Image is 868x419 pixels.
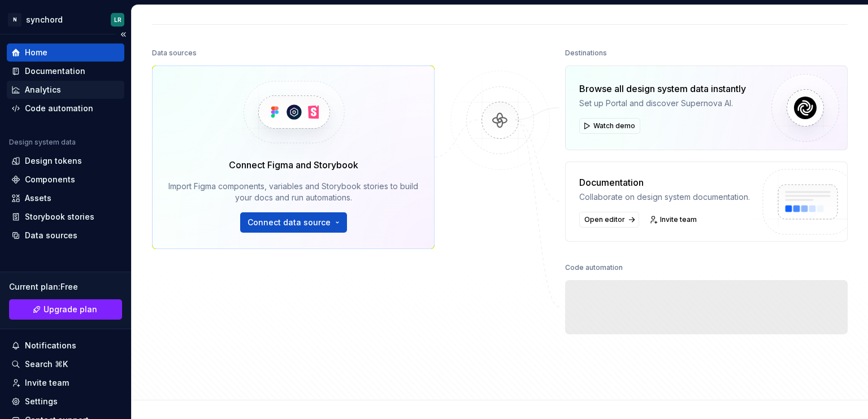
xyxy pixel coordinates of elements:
a: Data sources [7,226,124,245]
div: N [8,13,21,27]
div: Import Figma components, variables and Storybook stories to build your docs and run automations. [168,181,418,203]
a: Upgrade plan [9,299,122,320]
span: Open editor [584,215,625,224]
div: Design system data [9,138,76,147]
a: Design tokens [7,152,124,170]
button: Collapse sidebar [115,27,131,42]
span: Invite team [660,215,697,224]
a: Components [7,171,124,189]
div: Components [25,174,75,185]
span: Watch demo [593,121,635,130]
button: Watch demo [579,118,640,134]
div: Code automation [25,103,93,114]
div: Data sources [152,45,197,61]
div: Invite team [25,377,69,389]
a: Analytics [7,81,124,99]
div: Assets [25,193,51,204]
button: Connect data source [240,212,347,233]
button: NsynchordLR [2,7,129,32]
div: Set up Portal and discover Supernova AI. [579,98,746,109]
a: Home [7,43,124,62]
div: Analytics [25,84,61,95]
div: Search ⌘K [25,359,68,370]
a: Invite team [646,212,702,228]
div: synchord [26,14,63,25]
a: Open editor [579,212,639,228]
div: Connect Figma and Storybook [229,158,358,172]
div: LR [114,15,121,24]
a: Invite team [7,374,124,392]
div: Documentation [25,66,85,77]
div: Data sources [25,230,77,241]
div: Collaborate on design system documentation. [579,191,750,203]
a: Settings [7,392,124,411]
div: Documentation [579,176,750,189]
div: Storybook stories [25,211,94,222]
div: Notifications [25,340,76,351]
span: Upgrade plan [44,304,97,315]
div: Design tokens [25,155,82,167]
div: Home [25,47,47,58]
a: Code automation [7,99,124,117]
div: Browse all design system data instantly [579,82,746,95]
div: Current plan : Free [9,281,122,293]
a: Assets [7,189,124,207]
div: Settings [25,396,58,407]
span: Connect data source [248,217,331,228]
button: Search ⌘K [7,355,124,373]
a: Storybook stories [7,208,124,226]
a: Documentation [7,62,124,80]
button: Notifications [7,337,124,355]
div: Code automation [565,260,623,276]
div: Destinations [565,45,607,61]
